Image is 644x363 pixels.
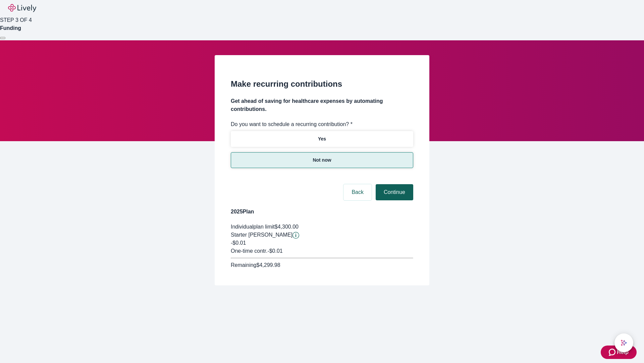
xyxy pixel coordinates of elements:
svg: Zendesk support icon [609,348,617,356]
svg: Lively AI Assistant [621,339,627,346]
label: Do you want to schedule a recurring contribution? * [231,120,353,128]
button: Yes [231,131,413,147]
button: chat [614,333,633,352]
button: Zendesk support iconHelp [601,346,637,359]
span: Help [617,348,629,356]
p: Not now [313,157,331,164]
span: Remaining [231,262,256,268]
button: Continue [376,184,413,200]
span: One-time contr. [231,248,267,254]
h2: Make recurring contributions [231,78,413,90]
svg: Starter penny details [292,232,299,239]
span: $4,300.00 [275,224,299,230]
span: - $0.01 [267,248,282,254]
p: Yes [318,135,326,143]
img: Lively [8,4,36,12]
button: Lively will contribute $0.01 to establish your account [292,232,299,239]
h4: 2025 Plan [231,208,413,216]
button: Back [343,184,372,200]
span: $4,299.98 [256,262,280,268]
button: Not now [231,152,413,168]
span: Individual plan limit [231,224,275,230]
span: -$0.01 [231,240,246,246]
span: Starter [PERSON_NAME] [231,232,292,238]
h4: Get ahead of saving for healthcare expenses by automating contributions. [231,97,413,113]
